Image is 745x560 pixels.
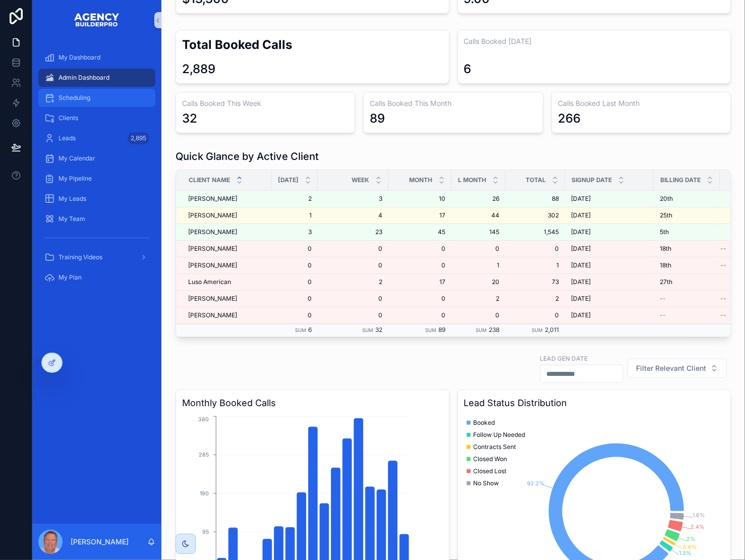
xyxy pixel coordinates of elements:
span: 0 [394,245,445,253]
span: 0 [394,311,445,319]
a: [DATE] [571,295,648,303]
span: [PERSON_NAME] [188,228,237,236]
a: 1 [511,261,559,269]
a: [DATE] [571,228,648,236]
small: Sum [476,327,487,333]
p: [PERSON_NAME] [71,537,129,547]
tspan: 1.3% [679,550,691,556]
a: 20 [457,278,499,286]
tspan: 190 [200,490,209,497]
a: Luso American [188,278,265,286]
a: 0 [277,311,312,319]
a: 0 [324,261,382,269]
a: 0 [277,278,312,286]
span: 27th [660,278,672,286]
a: My Pipeline [38,170,155,188]
span: 73 [511,278,559,286]
span: My Calendar [59,154,95,162]
a: 18th [660,261,714,269]
span: [DATE] [571,211,591,219]
a: [PERSON_NAME] [188,228,265,236]
a: 0 [457,311,499,319]
h2: Total Booked Calls [182,36,443,53]
h3: Calls Booked This Week [182,98,349,108]
a: 1 [277,211,312,219]
a: 88 [511,195,559,203]
a: 0 [277,295,312,303]
a: My Leads [38,190,155,208]
h3: Monthly Booked Calls [182,396,443,410]
a: 26 [457,195,499,203]
a: 0 [394,295,445,303]
span: 2 [457,295,499,303]
a: [PERSON_NAME] [188,295,265,303]
tspan: 2.4% [691,524,704,531]
label: Lead Gen Date [540,354,588,363]
span: 238 [489,326,499,333]
span: [PERSON_NAME] [188,211,237,219]
small: Sum [295,327,306,333]
a: 0 [277,261,312,269]
span: My Leads [59,195,86,203]
a: 4 [324,211,382,219]
a: 17 [394,211,445,219]
span: Booked [474,419,495,427]
span: [DATE] [278,176,299,184]
a: [DATE] [571,261,648,269]
span: 2 [511,295,559,303]
a: 0 [511,245,559,253]
a: [DATE] [571,245,648,253]
a: [DATE] [571,195,648,203]
a: Scheduling [38,89,155,107]
div: 6 [464,61,472,77]
a: 0 [394,261,445,269]
span: Total [526,176,546,184]
span: Admin Dashboard [59,74,109,82]
span: Training Videos [59,253,102,261]
span: My Team [59,215,85,223]
span: Filter Relevant Client [636,363,706,373]
span: 145 [457,228,499,236]
a: [PERSON_NAME] [188,245,265,253]
span: Contracts Sent [474,443,517,451]
a: 3 [324,195,382,203]
span: 18th [660,261,671,269]
div: 2,895 [128,132,149,144]
div: 2,889 [182,61,215,77]
span: 44 [457,211,499,219]
h1: Quick Glance by Active Client [176,149,319,163]
span: Follow Up Needed [474,431,526,439]
a: [DATE] [571,211,648,219]
span: 302 [511,211,559,219]
a: Training Videos [38,248,155,266]
a: 0 [324,311,382,319]
span: Clients [59,114,78,122]
span: -- [660,295,666,303]
span: 0 [324,245,382,253]
h3: Calls Booked Last Month [558,98,724,108]
a: 25th [660,211,714,219]
a: 17 [394,278,445,286]
a: 1 [457,261,499,269]
span: 0 [324,295,382,303]
a: 0 [277,245,312,253]
a: [PERSON_NAME] [188,211,265,219]
div: 266 [558,110,581,127]
span: [PERSON_NAME] [188,195,237,203]
span: 3 [277,228,312,236]
a: [DATE] [571,311,648,319]
a: 5th [660,228,714,236]
span: [DATE] [571,245,591,253]
a: 45 [394,228,445,236]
